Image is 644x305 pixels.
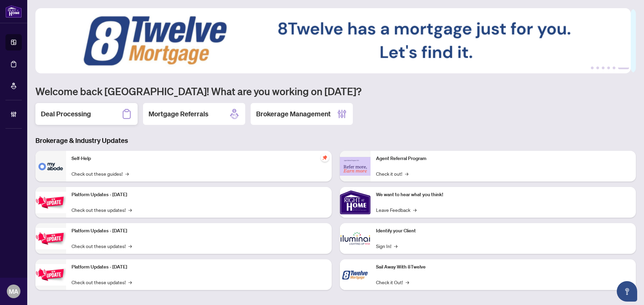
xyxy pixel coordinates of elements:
h1: Welcome back [GEOGRAPHIC_DATA]! What are you working on [DATE]? [35,85,636,98]
a: Leave Feedback→ [376,206,417,214]
span: MA [9,287,18,296]
h2: Brokerage Management [256,109,331,119]
img: Platform Updates - June 23, 2025 [35,264,66,286]
img: Platform Updates - July 8, 2025 [35,228,66,249]
a: Check out these guides!→ [72,170,129,177]
button: 2 [596,67,599,69]
img: Platform Updates - July 21, 2025 [35,192,66,213]
span: → [128,206,132,214]
span: → [128,278,132,286]
button: 1 [591,67,594,69]
p: Identify your Client [376,227,631,235]
p: Platform Updates - [DATE] [72,263,326,271]
img: Self-Help [35,151,66,181]
p: Self-Help [72,155,326,162]
span: → [406,278,409,286]
a: Check it out!→ [376,170,408,177]
a: Check out these updates!→ [72,242,132,250]
a: Check out these updates!→ [72,206,132,214]
p: Platform Updates - [DATE] [72,191,326,199]
button: 5 [613,67,615,69]
button: 6 [618,67,629,69]
a: Check out these updates!→ [72,278,132,286]
h2: Mortgage Referrals [148,109,208,119]
a: Check it Out!→ [376,278,409,286]
button: 3 [602,67,604,69]
h3: Brokerage & Industry Updates [35,136,636,145]
span: → [125,170,129,177]
p: We want to hear what you think! [376,191,631,199]
span: pushpin [321,154,329,162]
p: Platform Updates - [DATE] [72,227,326,235]
p: Agent Referral Program [376,155,631,162]
button: 4 [607,67,610,69]
img: Agent Referral Program [340,157,371,176]
span: → [128,242,132,250]
span: → [405,170,408,177]
img: Identify your Client [340,223,371,254]
span: → [413,206,417,214]
h2: Deal Processing [41,109,91,119]
img: We want to hear what you think! [340,187,371,218]
span: → [394,242,397,250]
img: logo [5,5,22,18]
a: Sign In!→ [376,242,397,250]
p: Sail Away With 8Twelve [376,263,631,271]
button: Open asap [617,281,637,302]
img: Slide 5 [35,8,631,73]
img: Sail Away With 8Twelve [340,259,371,290]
